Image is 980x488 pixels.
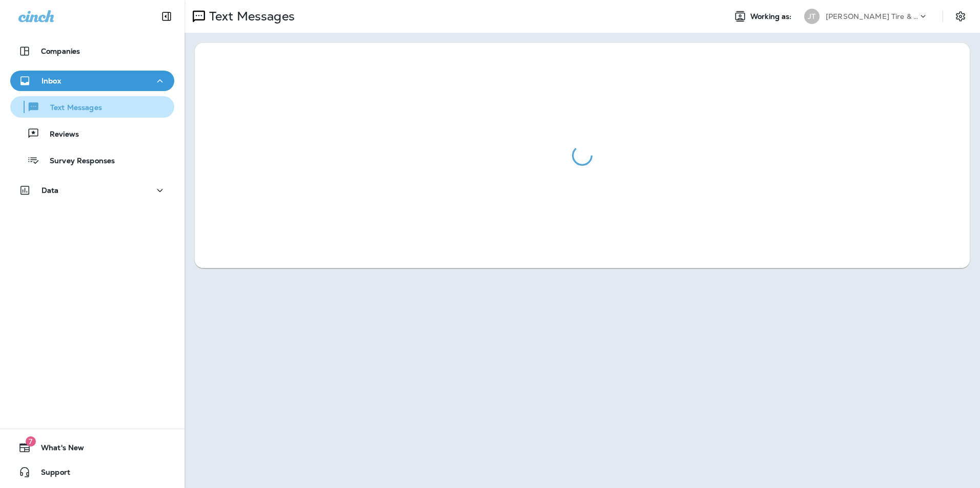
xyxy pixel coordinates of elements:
button: Settings [951,7,970,26]
button: 7What's New [10,437,174,458]
span: 7 [26,436,36,447]
button: Companies [10,41,174,61]
button: Reviews [10,123,174,144]
p: Inbox [42,77,61,85]
button: Survey Responses [10,149,174,171]
p: Text Messages [40,103,102,113]
p: Reviews [39,130,79,140]
p: [PERSON_NAME] Tire & Auto [826,12,918,20]
p: Data [42,186,59,194]
button: Data [10,180,174,201]
span: Working as: [750,12,794,21]
p: Survey Responses [39,157,115,166]
button: Collapse Sidebar [152,6,181,27]
p: Text Messages [205,9,295,24]
span: What's New [31,443,84,456]
p: Companies [41,47,80,55]
button: Inbox [10,71,174,91]
div: JT [804,9,820,24]
button: Support [10,462,174,482]
span: Support [31,468,70,480]
button: Text Messages [10,96,174,118]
